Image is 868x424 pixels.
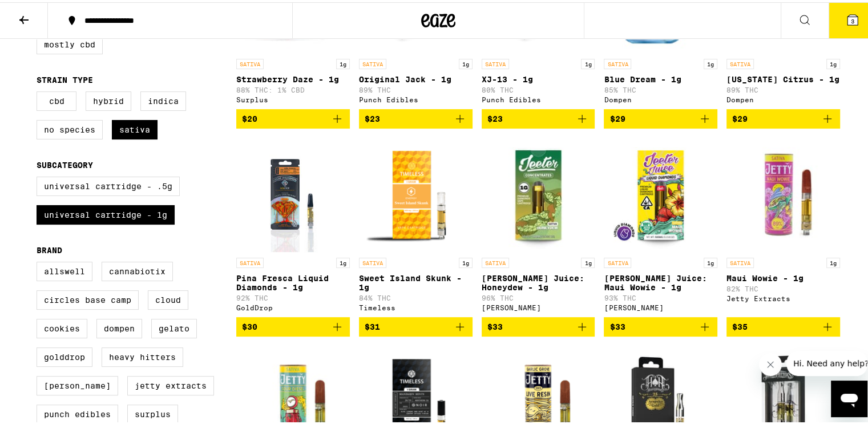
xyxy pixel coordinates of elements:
p: Original Jack - 1g [359,73,473,82]
p: [PERSON_NAME] Juice: Honeydew - 1g [482,271,595,290]
label: Universal Cartridge - 1g [37,203,175,222]
p: SATIVA [359,255,386,266]
div: Surplus [236,94,350,101]
label: CBD [37,89,76,109]
button: Add to bag [359,315,473,334]
img: Timeless - Sweet Island Skunk - 1g [359,135,473,250]
p: 1g [581,57,595,67]
p: 96% THC [482,292,595,299]
p: SATIVA [604,255,631,266]
div: [PERSON_NAME] [482,302,595,309]
div: Punch Edibles [482,94,595,101]
p: Strawberry Daze - 1g [236,73,350,82]
button: Add to bag [359,107,473,126]
iframe: Message from company [786,349,867,374]
p: SATIVA [482,255,509,266]
button: Add to bag [236,107,350,126]
label: Mostly CBD [37,33,103,52]
label: Jetty Extracts [127,374,214,393]
p: XJ-13 - 1g [482,73,595,82]
span: $35 [732,320,748,329]
button: Add to bag [604,107,717,126]
p: Maui Wowie - 1g [726,271,840,281]
a: Open page for Maui Wowie - 1g from Jetty Extracts [726,135,840,315]
p: 1g [704,57,717,67]
label: No Species [37,118,103,137]
button: Add to bag [482,315,595,334]
legend: Subcategory [37,158,93,167]
p: SATIVA [726,255,754,266]
div: [PERSON_NAME] [604,302,717,309]
p: 84% THC [359,292,473,299]
span: $23 [365,112,380,121]
span: $29 [732,112,748,121]
label: Heavy Hitters [102,345,183,365]
legend: Strain Type [37,73,93,82]
div: Dompen [604,94,717,101]
a: Open page for Sweet Island Skunk - 1g from Timeless [359,135,473,315]
iframe: Close message [759,351,782,374]
p: 1g [336,57,350,67]
label: [PERSON_NAME] [37,374,118,393]
label: Indica [140,89,186,109]
p: SATIVA [604,57,631,67]
label: Gelato [151,317,197,336]
label: Cookies [37,317,87,336]
label: GoldDrop [37,345,92,365]
label: Cannabiotix [102,259,173,279]
p: SATIVA [236,57,264,67]
p: Pina Fresca Liquid Diamonds - 1g [236,271,350,290]
button: Add to bag [236,315,350,334]
a: Open page for Jeeter Juice: Honeydew - 1g from Jeeter [482,135,595,315]
iframe: Button to launch messaging window [831,378,867,415]
p: 92% THC [236,292,350,299]
span: $33 [487,320,503,329]
span: 3 [851,15,854,22]
p: 82% THC [726,283,840,290]
img: GoldDrop - Pina Fresca Liquid Diamonds - 1g [247,135,338,250]
p: 1g [336,255,350,266]
span: $31 [365,320,380,329]
div: GoldDrop [236,302,350,309]
button: Add to bag [726,315,840,334]
span: $30 [242,320,257,329]
label: Surplus [127,402,178,422]
div: Punch Edibles [359,94,473,101]
p: 1g [581,255,595,266]
button: Add to bag [604,315,717,334]
label: Punch Edibles [37,402,118,422]
p: 1g [826,255,840,266]
p: [PERSON_NAME] Juice: Maui Wowie - 1g [604,271,717,290]
p: 88% THC: 1% CBD [236,84,350,91]
label: Allswell [37,259,92,279]
p: [US_STATE] Citrus - 1g [726,73,840,82]
label: Cloud [148,288,188,307]
p: 89% THC [726,84,840,91]
p: SATIVA [236,255,264,266]
p: 1g [704,255,717,266]
a: Open page for Jeeter Juice: Maui Wowie - 1g from Jeeter [604,135,717,315]
button: Add to bag [482,107,595,126]
img: Jeeter - Jeeter Juice: Honeydew - 1g [482,135,595,250]
div: Dompen [726,94,840,101]
a: Open page for Pina Fresca Liquid Diamonds - 1g from GoldDrop [236,135,350,315]
legend: Brand [37,243,62,253]
p: 1g [459,255,473,266]
img: Jeeter - Jeeter Juice: Maui Wowie - 1g [604,135,717,250]
span: $20 [242,112,257,121]
p: 1g [826,57,840,67]
label: Dompen [96,317,142,336]
label: Universal Cartridge - .5g [37,174,180,194]
p: 89% THC [359,84,473,91]
p: Blue Dream - 1g [604,73,717,82]
label: Circles Base Camp [37,288,139,307]
p: 80% THC [482,84,595,91]
p: 93% THC [604,292,717,299]
label: Hybrid [86,89,131,109]
div: Jetty Extracts [726,293,840,300]
p: SATIVA [359,57,386,67]
p: 1g [459,57,473,67]
span: $29 [609,112,625,121]
span: Hi. Need any help? [7,8,82,17]
img: Jetty Extracts - Maui Wowie - 1g [726,135,840,250]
